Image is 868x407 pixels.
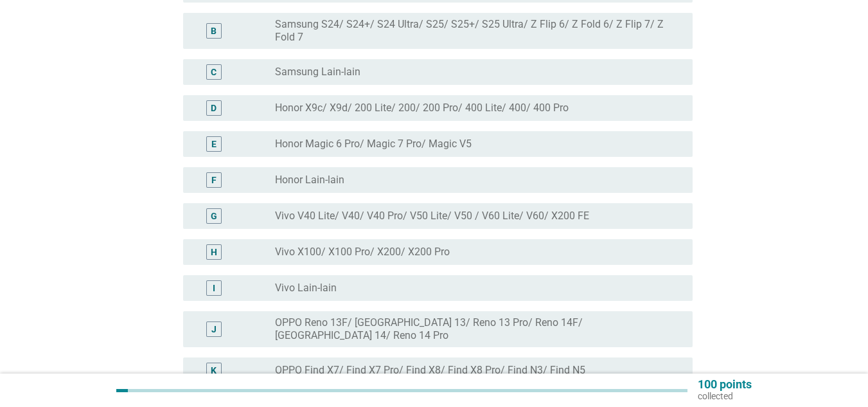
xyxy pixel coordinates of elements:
div: F [211,174,217,187]
p: 100 points [698,379,752,390]
div: D [211,102,217,115]
label: Vivo X100/ X100 Pro/ X200/ X200 Pro [275,246,450,258]
label: Honor Magic 6 Pro/ Magic 7 Pro/ Magic V5 [275,138,472,150]
div: C [211,66,217,79]
label: Vivo V40 Lite/ V40/ V40 Pro/ V50 Lite/ V50 / V60 Lite/ V60/ X200 FE [275,210,589,222]
div: E [211,138,217,151]
label: Honor Lain-lain [275,174,344,186]
label: Samsung Lain-lain [275,66,360,78]
div: B [211,24,217,38]
p: collected [698,390,752,402]
div: J [211,323,217,336]
label: Vivo Lain-lain [275,282,337,294]
label: Honor X9c/ X9d/ 200 Lite/ 200/ 200 Pro/ 400 Lite/ 400/ 400 Pro [275,102,569,114]
label: OPPO Reno 13F/ [GEOGRAPHIC_DATA] 13/ Reno 13 Pro/ Reno 14F/ [GEOGRAPHIC_DATA] 14/ Reno 14 Pro [275,316,672,342]
label: Samsung S24/ S24+/ S24 Ultra/ S25/ S25+/ S25 Ultra/ Z Flip 6/ Z Fold 6/ Z Flip 7/ Z Fold 7 [275,18,672,44]
div: H [211,246,217,259]
label: OPPO Find X7/ Find X7 Pro/ Find X8/ Find X8 Pro/ Find N3/ Find N5 [275,364,585,377]
div: I [213,282,215,295]
div: K [211,364,217,377]
div: G [211,210,217,223]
